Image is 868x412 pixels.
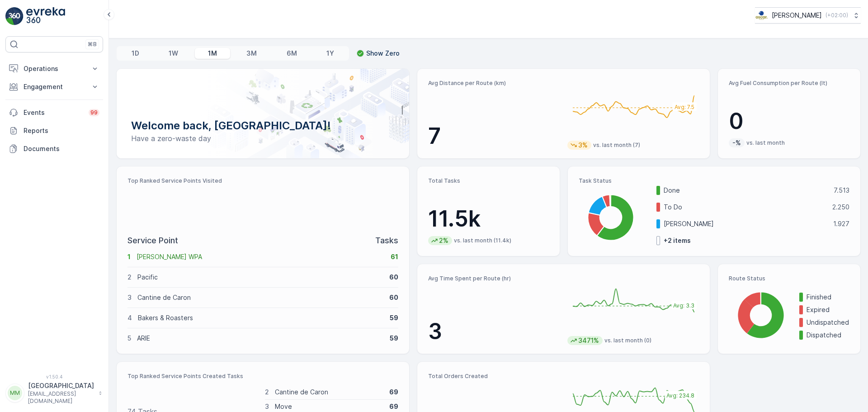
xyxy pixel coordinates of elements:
p: Done [664,186,828,195]
p: + 2 items [664,236,691,245]
p: 1 [127,252,131,261]
p: 11.5k [428,205,549,232]
p: Have a zero-waste day [131,133,395,144]
p: Cantine de Caron [137,293,383,302]
p: 2 [265,388,269,397]
img: logo_light-DOdMpM7g.png [26,7,65,25]
p: [EMAIL_ADDRESS][DOMAIN_NAME] [28,390,94,405]
p: Total Orders Created [428,373,560,380]
p: Cantine de Caron [275,388,384,397]
p: ⌘B [88,41,97,48]
p: 69 [389,402,398,411]
a: Events99 [5,104,103,122]
p: 99 [90,109,98,116]
p: 3471% [577,336,600,345]
p: Documents [24,144,99,153]
p: [PERSON_NAME] [664,219,827,228]
p: To Do [664,203,826,212]
p: 2.250 [832,203,849,212]
img: basis-logo_rgb2x.png [755,10,768,20]
p: Bakers & Roasters [138,313,384,322]
p: -% [731,138,742,147]
p: 1W [169,49,178,58]
p: 69 [389,388,398,397]
p: 2 [127,273,132,282]
p: 1.927 [833,219,849,228]
p: 2% [438,236,449,245]
p: Avg Distance per Route (km) [428,80,560,87]
p: Avg Fuel Consumption per Route (lt) [729,80,849,87]
p: 1D [132,49,139,58]
p: 0 [729,108,849,135]
p: [PERSON_NAME] [772,11,822,20]
p: 3M [246,49,257,58]
p: [GEOGRAPHIC_DATA] [28,381,94,390]
p: 1Y [326,49,334,58]
p: Welcome back, [GEOGRAPHIC_DATA]! [131,118,395,133]
div: MM [8,386,22,400]
p: 60 [389,293,398,302]
p: 59 [390,313,398,322]
p: 7.513 [834,186,849,195]
button: MM[GEOGRAPHIC_DATA][EMAIL_ADDRESS][DOMAIN_NAME] [5,381,103,405]
p: Expired [807,305,849,314]
p: vs. last month (7) [593,142,640,149]
p: Top Ranked Service Points Visited [127,177,398,185]
p: vs. last month [746,139,785,147]
p: 4 [127,313,132,322]
p: 3 [127,293,132,302]
a: Documents [5,140,103,158]
p: Tasks [375,234,398,247]
p: Task Status [579,177,849,185]
p: [PERSON_NAME] WPA [137,252,385,261]
p: Move [275,402,384,411]
p: Route Status [729,275,849,282]
p: 5 [127,334,131,343]
p: Pacific [137,273,383,282]
a: Reports [5,122,103,140]
p: ( +02:00 ) [826,12,848,19]
p: Total Tasks [428,177,549,185]
p: vs. last month (11.4k) [454,237,511,244]
p: 60 [389,273,398,282]
p: vs. last month (0) [604,337,651,344]
p: 7 [428,123,560,150]
p: ARIE [137,334,384,343]
p: 6M [287,49,297,58]
p: Avg Time Spent per Route (hr) [428,275,560,282]
p: 3 [265,402,269,411]
p: Engagement [24,82,85,91]
span: v 1.50.4 [5,374,103,379]
p: Operations [24,64,85,73]
p: Undispatched [807,318,849,327]
p: 1M [208,49,217,58]
button: Engagement [5,78,103,96]
button: [PERSON_NAME](+02:00) [755,7,861,24]
p: Show Zero [366,49,400,58]
p: Top Ranked Service Points Created Tasks [127,373,398,380]
p: Events [24,108,83,117]
p: 3% [577,141,589,150]
p: 59 [390,334,398,343]
p: 3 [428,318,560,345]
p: Dispatched [807,331,849,340]
p: Finished [807,293,849,302]
p: Reports [24,126,99,135]
p: Service Point [127,234,178,247]
p: 61 [391,252,398,261]
img: logo [5,7,24,25]
button: Operations [5,60,103,78]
